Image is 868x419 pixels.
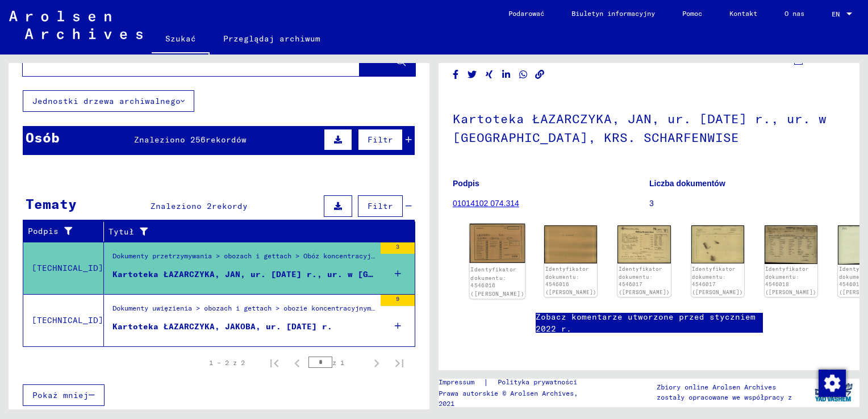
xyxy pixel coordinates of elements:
p: 3 [649,198,845,209]
div: 1 – 2 z 2 [209,358,245,368]
img: 001.jpg [765,225,817,264]
font: z 1 [332,358,344,367]
font: | [483,376,489,388]
button: Ostatnia strona [388,351,411,374]
a: Przeglądaj archiwum [210,25,334,52]
button: Udostępnij na Twitterze [466,68,478,82]
a: Identyfikator dokumentu: 4546017 ([PERSON_NAME]) [619,266,670,295]
div: Zmienianie zgody [818,369,845,396]
p: Prawa autorskie © Arolsen Archives, 2021 [439,388,596,409]
button: Kopiuj link [534,68,546,82]
font: Jednostki drzewa archiwalnego [32,96,181,106]
font: Tytuł [108,226,134,238]
span: Filtr [368,201,393,211]
button: Pierwsza strona [263,351,286,374]
a: Szukać [152,25,210,55]
div: Dokumenty przetrzymywania > obozach i gettach > Obóz koncentracyjny [GEOGRAPHIC_DATA] > Dokumenty... [112,251,375,267]
span: Pokaż mniej [32,390,89,400]
button: Udostępnij na Facebooku [450,68,462,82]
a: Zobacz komentarze utworzone przed styczniem 2022 r. [536,311,763,335]
img: 001.jpg [617,225,670,263]
b: Liczba dokumentów [649,179,725,188]
span: Znaleziono 256 [134,135,206,145]
button: Następna strona [365,351,388,374]
img: 001.jpg [470,224,525,263]
button: Pokaż mniej [23,384,105,406]
img: yv_logo.png [812,378,855,407]
div: Dokumenty uwięzienia > obozach i gettach > obozie koncentracyjnym [GEOGRAPHIC_DATA] > Dokumenty i... [112,303,375,319]
button: Udostępnij na Xing [483,68,495,82]
div: Podpis [28,223,106,241]
b: Podpis [453,179,479,188]
div: Tytuł [108,223,404,241]
a: 01014102 074.314 [453,199,519,208]
img: Arolsen_neg.svg [9,11,143,39]
img: Zmienianie zgody [819,370,846,397]
button: Filtr [358,129,403,150]
button: Udostępnij na WhatsApp [518,68,529,82]
a: Identyfikator dokumentu: 4546017 ([PERSON_NAME]) [692,266,743,295]
font: Podpis [28,225,59,237]
p: Zbiory online Arolsen Archives [657,382,792,392]
button: Udostępnij na LinkedIn [500,68,512,82]
a: Impressum [439,376,483,388]
button: Poprzednia strona [286,351,308,374]
button: Filtr [358,195,403,217]
span: rekordów [206,135,247,145]
p: zostały opracowane we współpracy z [657,392,792,403]
h1: Kartoteka ŁAZARCZYKA, JAN, ur. [DATE] r., ur. w [GEOGRAPHIC_DATA], KRS. SCHARFENWISE [453,93,845,161]
span: EN [832,10,844,18]
a: Identyfikator dokumentu: 4546018 ([PERSON_NAME]) [765,266,816,295]
img: 002.jpg [544,225,597,263]
img: 002.jpg [691,225,744,263]
div: Kartoteka ŁAZARCZYKA, JAN, ur. [DATE] r., ur. w [GEOGRAPHIC_DATA], KRS. SCHARFENWISE [112,269,375,280]
div: Osób [26,127,60,148]
a: Identyfikator dokumentu: 4546016 ([PERSON_NAME]) [545,266,596,295]
button: Jednostki drzewa archiwalnego [23,90,194,112]
span: Filtr [368,135,393,145]
a: Identyfikator dokumentu: 4546016 ([PERSON_NAME]) [470,266,524,297]
a: Polityka prywatności [489,376,591,388]
div: Kartoteka ŁAZARCZYKA, JAKOBA, ur. [DATE] r. [112,321,332,333]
